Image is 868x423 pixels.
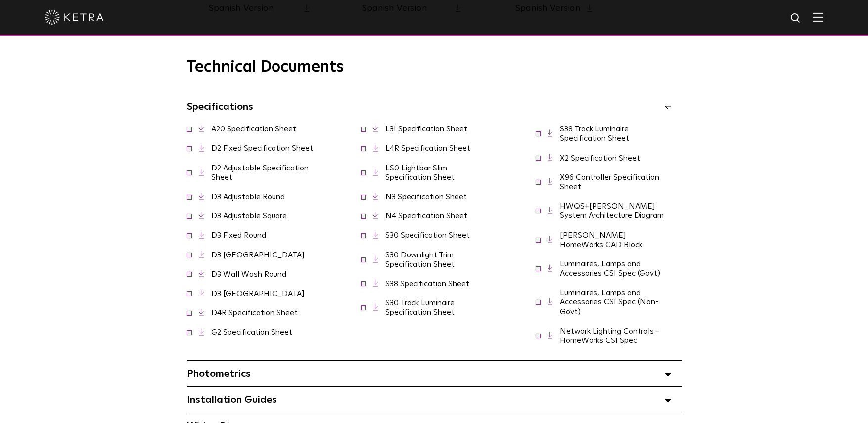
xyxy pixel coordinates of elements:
[211,212,287,220] a: D3 Adjustable Square
[211,270,286,278] a: D3 Wall Wash Round
[385,212,467,220] a: N4 Specification Sheet
[187,369,251,379] span: Photometrics
[385,280,469,288] a: S38 Specification Sheet
[187,102,253,112] span: Specifications
[385,144,470,152] a: L4R Specification Sheet
[560,327,659,344] a: Network Lighting Controls - HomeWorks CSI Spec
[211,309,298,317] a: D4R Specification Sheet
[560,260,660,277] a: Luminaires, Lamps and Accessories CSI Spec (Govt)
[211,231,266,239] a: D3 Fixed Round
[560,154,640,162] a: X2 Specification Sheet
[560,289,659,315] a: Luminaires, Lamps and Accessories CSI Spec (Non-Govt)
[385,299,455,316] a: S30 Track Luminaire Specification Sheet
[385,193,467,201] a: N3 Specification Sheet
[385,125,467,133] a: L3I Specification Sheet
[813,12,823,22] img: Hamburger%20Nav.svg
[211,164,309,181] a: D2 Adjustable Specification Sheet
[560,173,659,191] a: X96 Controller Specification Sheet
[211,290,305,297] a: D3 [GEOGRAPHIC_DATA]
[560,125,629,142] a: S38 Track Luminaire Specification Sheet
[211,125,296,133] a: A20 Specification Sheet
[385,164,455,181] a: LS0 Lightbar Slim Specification Sheet
[187,58,682,77] h3: Technical Documents
[211,251,305,259] a: D3 [GEOGRAPHIC_DATA]
[560,202,664,219] a: HWQS+[PERSON_NAME] System Architecture Diagram
[211,193,285,201] a: D3 Adjustable Round
[211,328,292,336] a: G2 Specification Sheet
[385,251,455,268] a: S30 Downlight Trim Specification Sheet
[385,231,470,239] a: S30 Specification Sheet
[560,231,642,249] a: [PERSON_NAME] HomeWorks CAD Block
[790,12,802,25] img: search icon
[187,395,277,405] span: Installation Guides
[211,144,313,152] a: D2 Fixed Specification Sheet
[45,10,104,25] img: ketra-logo-2019-white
